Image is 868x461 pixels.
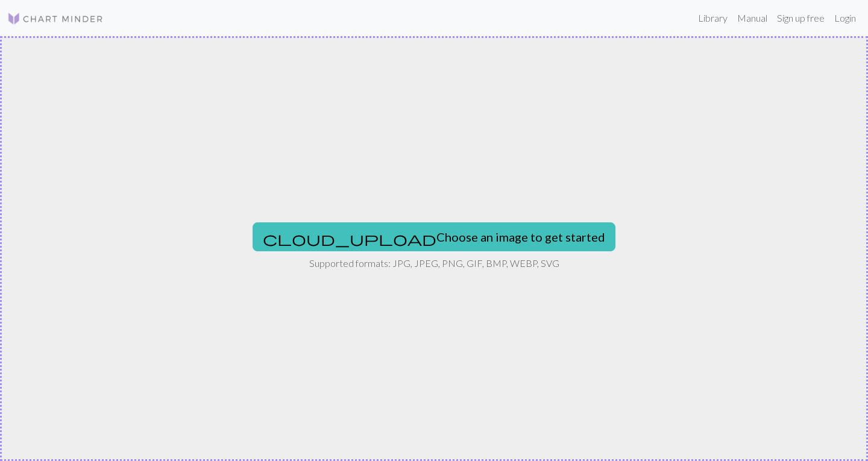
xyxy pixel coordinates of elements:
[693,6,732,30] a: Library
[263,230,436,247] span: cloud_upload
[7,11,104,26] img: Logo
[309,256,559,271] p: Supported formats: JPG, JPEG, PNG, GIF, BMP, WEBP, SVG
[772,6,829,30] a: Sign up free
[732,6,772,30] a: Manual
[253,222,615,251] button: Choose an image to get started
[829,6,861,30] a: Login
